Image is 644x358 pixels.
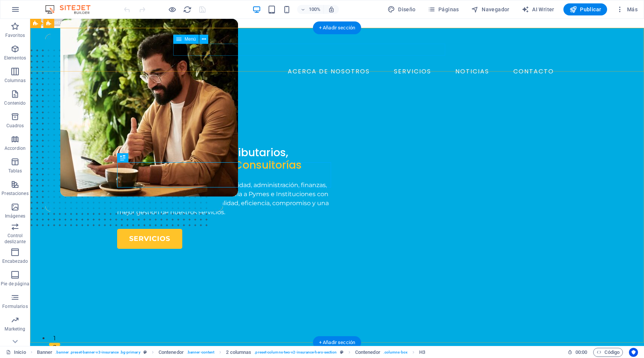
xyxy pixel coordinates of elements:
[629,348,638,357] button: Usercentrics
[468,3,513,15] button: Navegador
[2,303,27,309] p: Formularios
[4,100,26,106] p: Contenido
[569,6,601,13] span: Publicar
[43,5,100,14] img: Editor Logo
[340,350,343,354] i: Este elemento es un preajuste personalizable
[5,326,25,332] p: Marketing
[428,6,459,13] span: Páginas
[597,348,620,357] span: Código
[425,3,462,15] button: Páginas
[522,6,554,13] span: AI Writer
[581,349,582,355] span: :
[1,281,29,287] p: Pie de página
[328,6,335,13] i: Al redimensionar, ajustar el nivel de zoom automáticamente para ajustarse al dispositivo elegido.
[388,6,416,13] span: Diseño
[6,123,24,129] p: Cuadros
[185,37,196,41] span: Menú
[187,348,214,357] span: . banner-content
[313,21,361,34] div: + Añadir sección
[168,5,177,14] button: Haz clic para salir del modo de previsualización y seguir editando
[159,348,184,357] span: Haz clic para seleccionar y doble clic para editar
[5,32,25,38] p: Favoritos
[616,6,638,13] span: Más
[308,5,320,14] h6: 100%
[593,348,623,357] button: Código
[5,78,26,84] p: Columnas
[613,3,641,15] button: Más
[226,348,251,357] span: Haz clic para seleccionar y doble clic para editar
[254,348,337,357] span: . preset-columns-two-v2-insurance-hero-section
[5,145,26,151] p: Accordion
[355,348,380,357] span: Haz clic para seleccionar y doble clic para editar
[8,168,22,174] p: Tablas
[313,336,361,349] div: + Añadir sección
[143,350,147,354] i: Este elemento es un preajuste personalizable
[2,258,28,264] p: Encabezado
[2,190,28,197] p: Prestaciones
[6,348,26,357] a: Haz clic para cancelar la selección y doble clic para abrir páginas
[575,348,587,357] span: 00 00
[37,348,53,357] span: Haz clic para seleccionar y doble clic para editar
[385,3,419,15] div: Diseño (Ctrl+Alt+Y)
[383,348,407,357] span: . columns-box
[471,6,510,13] span: Navegador
[55,348,140,357] span: . banner .preset-banner-v3-insurance .bg-primary
[5,213,25,219] p: Imágenes
[183,5,192,14] button: reload
[183,5,192,14] i: Volver a cargar página
[519,3,557,15] button: AI Writer
[37,348,425,357] nav: breadcrumb
[563,3,607,15] button: Publicar
[419,348,425,357] span: Haz clic para seleccionar y doble clic para editar
[385,3,419,15] button: Diseño
[568,348,588,357] h6: Tiempo de la sesión
[4,55,26,61] p: Elementos
[297,5,324,14] button: 100%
